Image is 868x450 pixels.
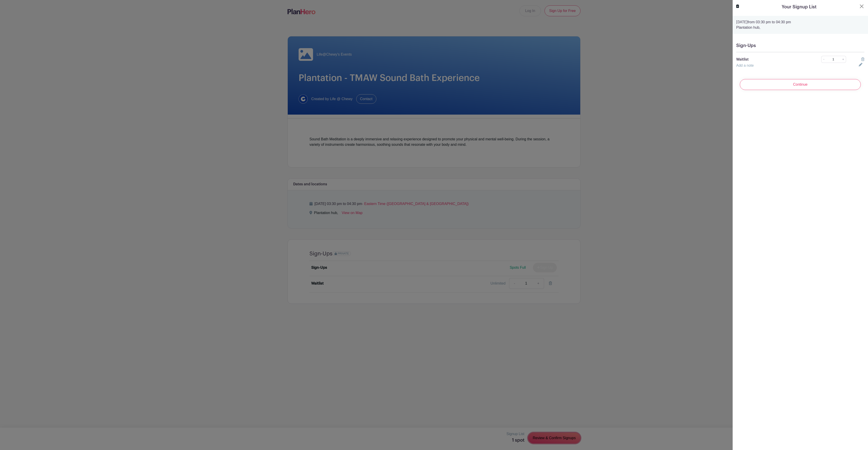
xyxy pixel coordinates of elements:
p: Waitlist [736,57,809,62]
button: Close [859,4,864,9]
h5: Sign-Ups [736,43,864,48]
a: Add a note [736,64,754,67]
strong: [DATE] [736,20,748,24]
a: - [821,56,826,63]
input: Continue [740,79,861,90]
p: from 03:30 pm to 04:30 pm [736,19,864,25]
h5: Your Signup List [782,4,816,10]
p: Plantation hub, [736,25,864,30]
a: + [840,56,846,63]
